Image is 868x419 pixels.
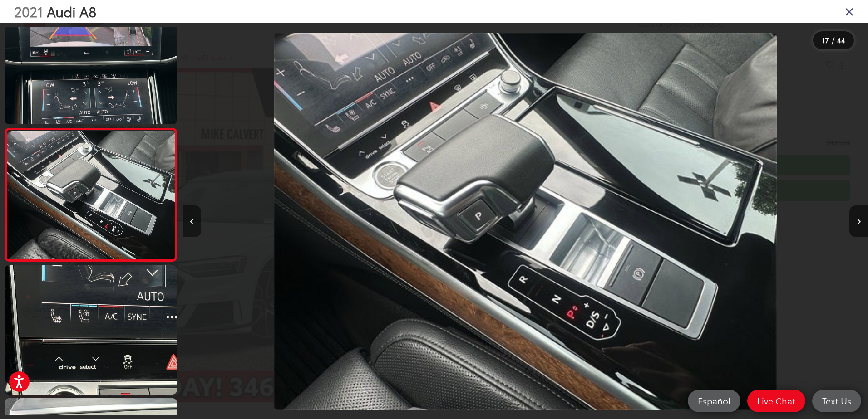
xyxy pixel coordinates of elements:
[747,390,805,412] a: Live Chat
[822,35,829,45] span: 17
[3,264,179,396] img: 2021 Audi A8 L 55 quattro
[183,205,201,237] button: Previous image
[14,1,43,21] span: 2021
[845,5,854,17] i: Close gallery
[831,37,835,44] span: /
[5,131,176,259] img: 2021 Audi A8 L 55 quattro
[753,395,800,406] span: Live Chat
[183,33,868,410] div: 2021 Audi A8 L 55 quattro 16
[47,1,96,21] span: Audi A8
[837,35,845,45] span: 44
[693,395,735,406] span: Español
[274,33,777,410] img: 2021 Audi A8 L 55 quattro
[849,205,868,237] button: Next image
[812,390,861,412] a: Text Us
[688,390,740,412] a: Español
[818,395,856,406] span: Text Us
